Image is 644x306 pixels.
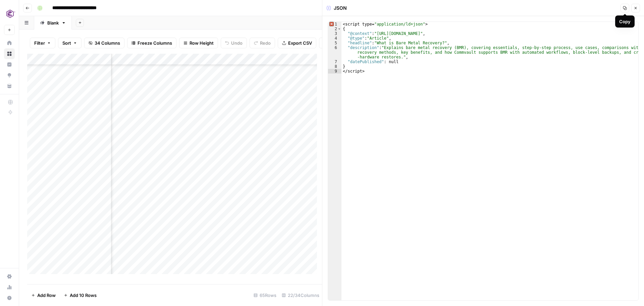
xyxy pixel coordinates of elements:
span: Add Row [37,292,56,299]
a: Usage [4,282,15,293]
span: Sort [62,40,71,46]
div: JSON [326,5,347,11]
div: 3 [328,31,341,36]
span: Error, read annotations row 1 [328,22,334,27]
button: Workspace: Commvault [4,5,15,22]
span: Row Height [190,40,214,46]
span: Filter [34,40,45,46]
button: Undo [221,38,247,48]
button: Redo [250,38,275,48]
button: Row Height [179,38,218,48]
a: Browse [4,48,15,59]
div: Copy [619,18,631,25]
span: Export CSV [288,40,312,46]
button: Sort [58,38,82,48]
a: Home [4,38,15,48]
a: Blank [34,16,72,30]
button: Freeze Columns [127,38,176,48]
span: 34 Columns [95,40,120,46]
button: Export CSV [278,38,316,48]
button: Filter [30,38,55,48]
span: Freeze Columns [138,40,172,46]
span: Undo [231,40,243,46]
div: 4 [328,36,341,41]
div: 2 [328,27,341,31]
img: Commvault Logo [4,8,16,20]
div: 5 [328,41,341,45]
div: 7 [328,59,341,64]
span: Toggle code folding, rows 2 through 8 [337,27,341,31]
div: 8 [328,64,341,69]
button: Add Row [27,290,60,301]
button: Help + Support [4,293,15,303]
div: 6 [328,45,341,59]
div: 1 [328,22,341,27]
a: Your Data [4,81,15,91]
div: 65 Rows [251,290,279,301]
button: 34 Columns [84,38,124,48]
div: Blank [47,19,59,26]
div: 9 [328,69,341,74]
a: Insights [4,59,15,70]
a: Settings [4,271,15,282]
span: Add 10 Rows [70,292,97,299]
a: Opportunities [4,70,15,81]
div: 22/34 Columns [279,290,322,301]
button: Add 10 Rows [60,290,101,301]
span: Redo [260,40,271,46]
